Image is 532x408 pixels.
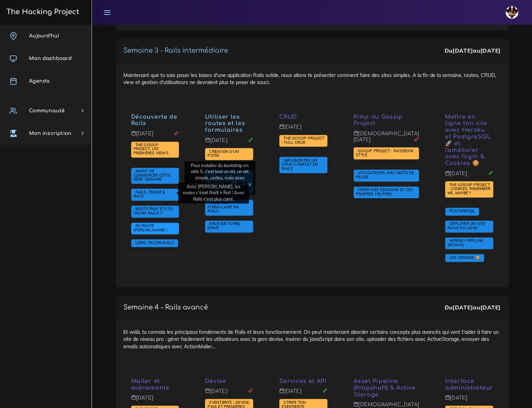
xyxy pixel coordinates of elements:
[131,131,179,142] p: [DATE]
[29,33,59,39] span: Aujourd'hui
[205,137,253,149] p: [DATE]
[279,114,327,120] p: CRUD
[205,114,245,134] a: Utiliser les routes et les formulaires
[29,108,65,113] span: Communauté
[282,136,324,145] span: The Gossip Project : Full CRUD
[444,303,501,312] div: Du au
[134,223,169,232] span: En route [PERSON_NAME] !
[123,47,228,54] a: Semaine 3 - Rails intermédiaire
[448,255,482,260] span: Les cookies 🍪
[207,149,239,159] a: Création d'un potin
[134,169,170,182] a: Avant de commencer cette 6ème semaine
[29,56,72,61] span: Mon dashboard
[279,388,327,399] p: [DATE]
[134,143,170,156] a: The Gossip Project, les premières views
[448,221,485,230] span: Déployer un site rails en ligne
[131,395,179,406] p: [DATE]
[207,200,239,213] span: Faire un formulaire en Rails
[207,201,239,214] a: Faire un formulaire en Rails
[448,182,490,195] span: The Gossip Project - Cookies, remember me, maybe ?
[29,78,49,84] span: Agenda
[480,47,501,54] strong: [DATE]
[207,221,240,230] span: Enlever Turbo Drive
[116,64,508,287] div: Maintenant que tu sais poser les bases d'une application Rails solide, nous allons te présenter c...
[445,395,493,406] p: [DATE]
[205,388,253,399] p: [DATE]
[279,378,327,384] p: Services et API
[353,378,419,397] p: Asset Pipeline (Propshaft) & Active Storage
[448,208,477,213] span: PostgreSQL
[134,168,170,182] span: Avant de commencer cette 6ème semaine
[444,47,501,55] div: Du au
[205,378,253,384] p: Devise
[185,161,255,195] div: Pour installer du bootstrap en rails 5, c'est tout un art, un art simple, certes, mais avec quelq...
[134,207,173,216] a: Bootstrap et css façon Rails 7
[505,6,518,19] img: avatar
[445,114,493,167] p: Mettre en ligne ton site avec Heroku et PostgreSQL 🚀 et l'améliorer avec login & Cookies 🍪
[178,182,249,203] div: Avec [PERSON_NAME], les routes c'était Rock n Roll ! Avec Rails c'est plus carré.
[134,190,165,199] a: Rails, front & back
[445,378,493,391] p: Interface administrateur
[134,206,173,215] span: Bootstrap et css façon Rails 7
[356,187,413,196] span: Créer des sessions et ses propres helpers
[452,47,473,54] strong: [DATE]
[4,8,79,16] h3: The Hacking Project
[356,170,414,179] span: Utilisateurs avec mots de passe
[131,114,177,127] a: Découverte de Rails
[134,224,169,233] a: En route [PERSON_NAME] !
[279,124,327,135] p: [DATE]
[480,304,501,311] strong: [DATE]
[131,378,179,391] p: Mailer et événements
[448,238,483,247] span: Heroku Pipeline (Bonus)
[353,131,419,148] p: [DEMOGRAPHIC_DATA][DATE]
[134,240,176,245] span: Liens, façon Rails
[123,303,208,311] p: Semaine 4 - Rails avancé
[445,171,493,182] p: [DATE]
[134,142,170,155] span: The Gossip Project, les premières views
[356,148,414,158] span: Gossip Project : Facebook style
[282,158,318,171] span: Implémenter un CRUD complet en Rails
[353,114,419,127] p: Pimp du Gossip Project
[452,304,473,311] strong: [DATE]
[207,149,239,158] span: Création d'un potin
[207,221,240,231] a: Enlever Turbo Drive
[134,241,176,246] a: Liens, façon Rails
[29,131,71,136] span: Mon inscription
